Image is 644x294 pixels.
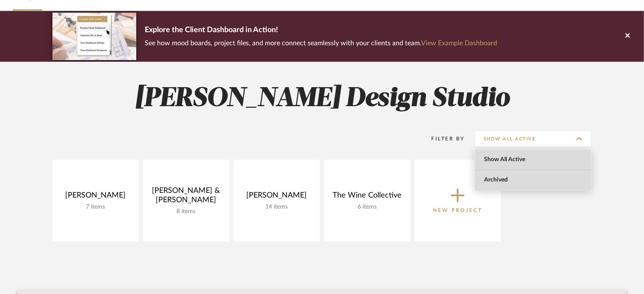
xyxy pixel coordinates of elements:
[150,208,223,215] div: 8 items
[415,160,501,242] button: New Project
[150,186,223,208] div: [PERSON_NAME] & [PERSON_NAME]
[59,203,132,211] div: 7 items
[145,37,497,49] p: See how mood boards, project files, and more connect seamlessly with your clients and team.
[17,83,627,115] h2: [PERSON_NAME] Design Studio
[484,176,584,184] span: Archived
[331,191,404,203] div: The Wine Collective
[59,191,132,203] div: [PERSON_NAME]
[433,206,483,214] p: New Project
[145,24,497,37] p: Explore the Client Dashboard in Action!
[421,40,497,47] a: View Example Dashboard
[421,135,465,143] div: Filter By
[240,203,313,211] div: 14 items
[331,203,404,211] div: 6 items
[484,156,584,163] span: Show All Active
[240,191,313,203] div: [PERSON_NAME]
[52,13,136,60] img: d5d033c5-7b12-40c2-a960-1ecee1989c38.png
